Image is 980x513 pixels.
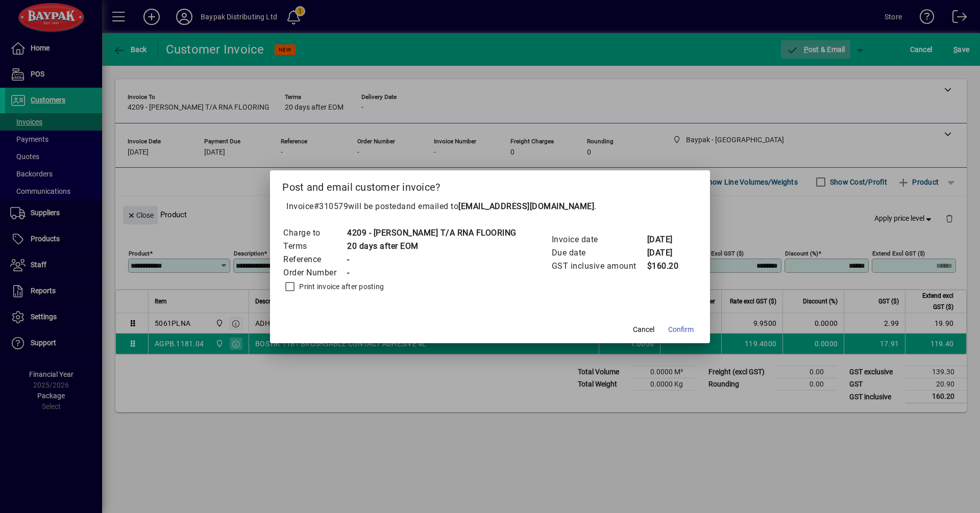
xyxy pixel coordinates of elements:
[347,266,517,279] td: -
[282,200,698,213] p: Invoice will be posted .
[283,253,347,266] td: Reference
[633,324,654,335] span: Cancel
[551,260,647,273] td: GST inclusive amount
[551,233,647,246] td: Invoice date
[647,260,688,273] td: $160.20
[297,281,384,292] label: Print invoice after posting
[347,240,517,253] td: 20 days after EOM
[401,201,594,211] span: and emailed to
[270,170,710,200] h2: Post and email customer invoice?
[627,321,660,339] button: Cancel
[283,226,347,240] td: Charge to
[347,253,517,266] td: -
[668,324,694,335] span: Confirm
[551,246,647,260] td: Due date
[458,201,594,211] b: [EMAIL_ADDRESS][DOMAIN_NAME]
[283,266,347,279] td: Order Number
[647,233,688,246] td: [DATE]
[314,201,349,211] span: #310579
[283,240,347,253] td: Terms
[647,246,688,260] td: [DATE]
[347,226,517,240] td: 4209 - [PERSON_NAME] T/A RNA FLOORING
[664,321,698,339] button: Confirm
